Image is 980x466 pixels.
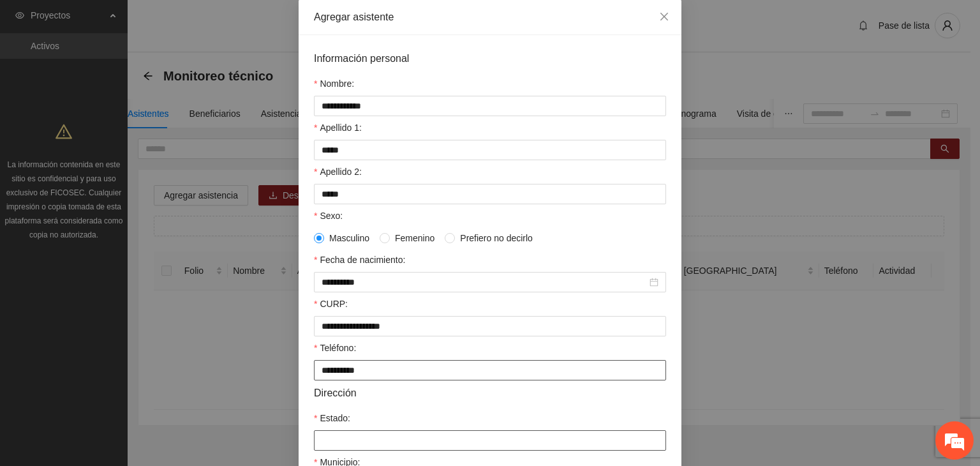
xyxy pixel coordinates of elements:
input: Apellido 1: [314,140,666,160]
div: Chatee con nosotros ahora [66,65,214,82]
input: Apellido 2: [314,184,666,204]
span: Prefiero no decirlo [455,231,538,245]
input: Fecha de nacimiento: [322,275,647,289]
label: Sexo: [314,209,343,223]
span: Dirección [314,385,357,401]
label: CURP: [314,297,348,311]
input: Teléfono: [314,360,666,380]
label: Teléfono: [314,341,356,355]
label: Nombre: [314,77,354,91]
input: CURP: [314,316,666,336]
span: Información personal [314,50,409,66]
span: Estamos en línea. [74,157,176,286]
input: Nombre: [314,96,666,116]
span: close [659,11,669,22]
label: Apellido 2: [314,165,362,179]
span: Femenino [390,231,440,245]
label: Fecha de nacimiento: [314,253,405,267]
span: Masculino [324,231,375,245]
div: Minimizar ventana de chat en vivo [209,6,240,37]
textarea: Escriba su mensaje y pulse “Intro” [6,322,243,366]
label: Apellido 1: [314,121,362,135]
input: Estado: [314,430,666,451]
div: Agregar asistente [314,10,666,24]
label: Estado: [314,411,350,425]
